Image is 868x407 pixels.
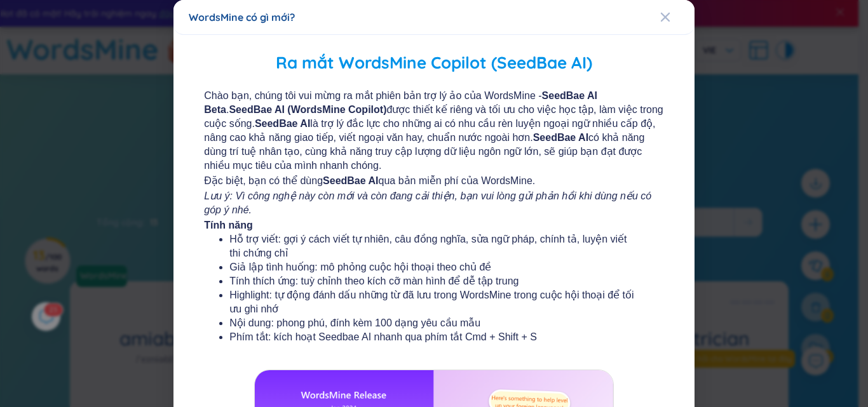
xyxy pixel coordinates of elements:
[205,220,253,230] b: Tính năng
[205,190,652,215] i: Lưu ý: Vì công nghệ này còn mới và còn đang cải thiện, bạn vui lòng gửi phản hồi khi dùng nếu có ...
[189,10,679,24] div: WordsMine có gì mới?
[205,89,664,173] span: Chào bạn, chúng tôi vui mừng ra mắt phiên bản trợ lý ảo của WordsMine - . được thiết kế riêng và ...
[229,104,387,115] b: SeedBae AI (WordsMine Copilot)
[230,330,639,344] li: Phím tắt: kích hoạt Seedbae AI nhanh qua phím tắt Cmd + Shift + S
[230,260,639,274] li: Giả lập tình huống: mô phỏng cuộc hội thoại theo chủ đề
[205,90,598,115] b: SeedBae AI Beta
[192,50,677,76] h2: Ra mắt WordsMine Copilot (SeedBae AI)
[230,274,639,288] li: Tính thích ứng: tuỳ chỉnh theo kích cỡ màn hình để dễ tập trung
[533,132,588,143] b: SeedBae AI
[323,175,378,186] b: SeedBae AI
[255,118,310,129] b: SeedBae AI
[230,316,639,330] li: Nội dung: phong phú, đính kèm 100 dạng yêu cầu mẫu
[230,288,639,316] li: Highlight: tự động đánh dấu những từ đã lưu trong WordsMine trong cuộc hội thoại để tối ưu ghi nhớ
[205,174,664,188] span: Đặc biệt, bạn có thể dùng qua bản miễn phí của WordsMine.
[230,232,639,260] li: Hỗ trợ viết: gợi ý cách viết tự nhiên, câu đồng nghĩa, sửa ngữ pháp, chính tả, luyện viết thi chứ...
